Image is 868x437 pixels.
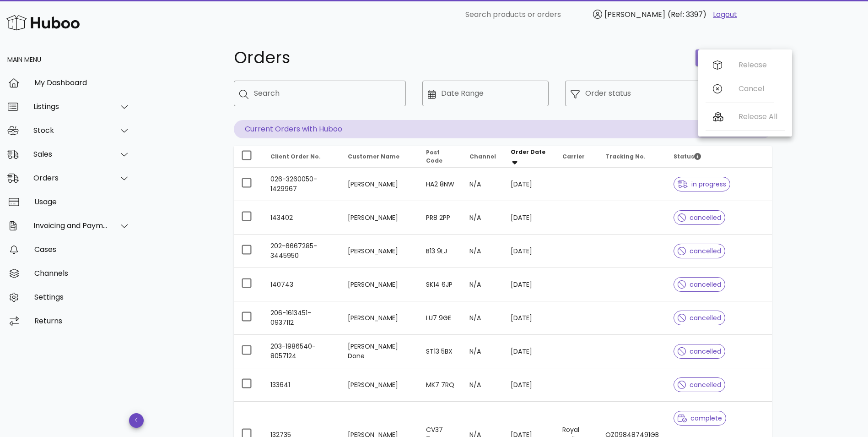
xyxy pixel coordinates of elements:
[511,148,545,156] span: Order Date
[263,268,340,301] td: 140743
[33,102,108,111] div: Listings
[598,146,666,168] th: Tracking No.
[462,168,503,201] td: N/A
[33,221,108,230] div: Invoicing and Payments
[503,168,555,201] td: [DATE]
[419,335,462,368] td: ST13 5BX
[340,368,419,402] td: [PERSON_NAME]
[419,168,462,201] td: HA2 8NW
[503,268,555,301] td: [DATE]
[503,235,555,268] td: [DATE]
[426,148,442,164] span: Post Code
[462,368,503,402] td: N/A
[695,49,771,66] button: order actions
[503,146,555,168] th: Order Date: Sorted descending. Activate to remove sorting.
[462,201,503,235] td: N/A
[340,201,419,235] td: [PERSON_NAME]
[419,268,462,301] td: SK14 6JP
[340,146,419,168] th: Customer Name
[34,293,130,301] div: Settings
[462,268,503,301] td: N/A
[462,235,503,268] td: N/A
[340,301,419,335] td: [PERSON_NAME]
[605,153,646,160] span: Tracking No.
[503,368,555,402] td: [DATE]
[503,301,555,335] td: [DATE]
[33,150,108,158] div: Sales
[234,120,772,138] p: Current Orders with Huboo
[469,153,496,160] span: Channel
[34,269,130,278] div: Channels
[263,301,340,335] td: 206-1613451-0937112
[33,126,108,135] div: Stock
[263,235,340,268] td: 202-6667285-3445950
[678,214,721,221] span: cancelled
[604,9,665,20] span: [PERSON_NAME]
[555,146,598,168] th: Carrier
[419,235,462,268] td: B13 9LJ
[263,201,340,235] td: 143402
[678,315,721,321] span: cancelled
[462,146,503,168] th: Channel
[340,168,419,201] td: [PERSON_NAME]
[503,335,555,368] td: [DATE]
[678,248,721,254] span: cancelled
[348,153,399,160] span: Customer Name
[263,368,340,402] td: 133641
[263,168,340,201] td: 026-3260050-1429967
[668,9,706,20] span: (Ref: 3397)
[34,197,130,206] div: Usage
[34,78,130,87] div: My Dashboard
[340,268,419,301] td: [PERSON_NAME]
[34,317,130,325] div: Returns
[462,335,503,368] td: N/A
[678,281,721,288] span: cancelled
[678,348,721,355] span: cancelled
[270,153,321,160] span: Client Order No.
[678,181,726,187] span: in progress
[263,335,340,368] td: 203-1986540-8057124
[419,201,462,235] td: PR8 2PP
[713,9,737,20] a: Logout
[666,146,771,168] th: Status
[462,301,503,335] td: N/A
[562,153,585,160] span: Carrier
[678,415,722,421] span: complete
[503,201,555,235] td: [DATE]
[340,235,419,268] td: [PERSON_NAME]
[34,245,130,254] div: Cases
[419,368,462,402] td: MK7 7RQ
[419,146,462,168] th: Post Code
[419,301,462,335] td: LU7 9GE
[6,13,80,33] img: Huboo Logo
[263,146,340,168] th: Client Order No.
[678,382,721,388] span: cancelled
[33,174,108,182] div: Orders
[674,153,701,160] span: Status
[234,49,685,66] h1: Orders
[340,335,419,368] td: [PERSON_NAME] Done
